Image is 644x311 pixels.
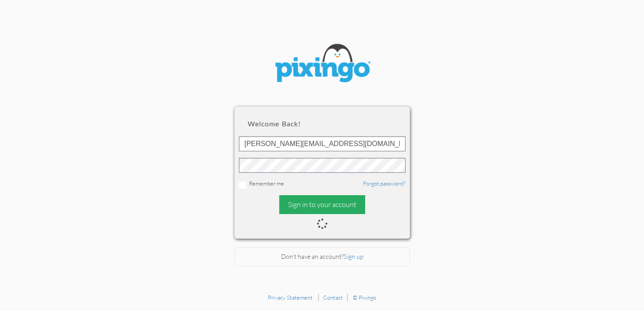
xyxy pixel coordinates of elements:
input: ID or Email [239,136,406,151]
a: Contact [323,294,343,301]
a: Forgot password? [363,180,406,187]
a: © Pixingo [353,294,376,301]
a: Sign up [344,253,363,260]
a: Privacy Statement [268,294,313,301]
div: Sign in to your account [279,195,365,214]
h2: Welcome back! [248,120,397,128]
div: Don't have an account? [235,247,410,266]
div: Remember me [239,179,406,189]
img: pixingo logo [270,39,375,89]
